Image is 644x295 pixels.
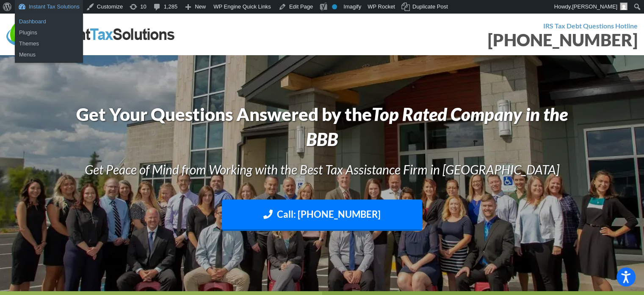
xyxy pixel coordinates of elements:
[543,22,638,30] strong: IRS Tax Debt Questions Hotline
[15,16,83,27] a: Dashboard
[15,49,83,60] a: Menus
[15,14,83,41] ul: Instant Tax Solutions
[72,102,572,152] h1: Get Your Questions Answered by the
[15,27,83,38] a: Plugins
[222,199,423,231] a: Call: [PHONE_NUMBER]
[332,4,337,9] div: No index
[72,160,572,178] h3: Get Peace of Mind from Working with the Best Tax Assistance Firm in [GEOGRAPHIC_DATA]
[329,31,638,48] div: [PHONE_NUMBER]
[15,38,83,49] a: Themes
[6,20,176,49] img: Instant Tax Solutions Logo
[6,29,176,37] a: Instant Tax Solutions Logo
[15,36,83,63] ul: Instant Tax Solutions
[306,104,568,150] i: Top Rated Company in the BBB
[572,3,617,10] span: [PERSON_NAME]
